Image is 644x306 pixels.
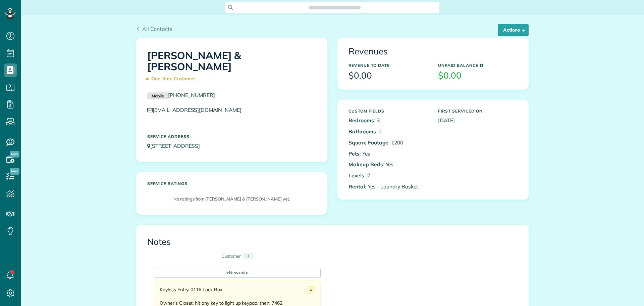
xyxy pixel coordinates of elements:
[226,269,229,275] span: +
[10,168,19,175] span: New
[348,128,428,135] p: : 2
[438,71,518,81] h3: $0.00
[348,117,428,124] p: : 3
[348,183,365,190] b: Rental
[244,253,253,259] div: 1
[348,109,428,113] h5: Custom Fields
[348,63,428,68] h5: Revenue to Date
[438,109,518,113] h5: First Serviced On
[147,142,206,149] a: [STREET_ADDRESS]
[438,63,518,68] h5: Unpaid Balance
[348,161,428,168] p: : Yes
[348,139,388,146] b: Square Footage
[498,24,529,36] button: Actions
[348,150,428,158] p: : Yes
[147,237,518,247] h3: Notes
[348,161,383,168] b: Makeup Beds
[348,172,364,179] b: Levels
[348,172,428,179] p: : 2
[10,151,19,158] span: New
[348,117,374,124] b: Bedrooms
[348,139,428,146] p: : 1200
[438,117,518,124] p: [DATE]
[147,92,215,98] a: Mobile[PHONE_NUMBER]
[151,196,313,202] p: No ratings from [PERSON_NAME] & [PERSON_NAME] yet.
[147,73,198,85] span: One-time Customer
[142,26,172,32] span: All Contacts
[147,106,248,113] a: [EMAIL_ADDRESS][DOMAIN_NAME]
[348,183,428,190] p: : Yes - Laundry Basket
[348,47,518,56] h3: Revenues
[147,92,168,100] small: Mobile
[221,253,241,259] div: Customer
[136,25,172,33] a: All Contacts
[348,71,428,81] h3: $0.00
[316,4,354,11] span: Search ZenMaid…
[348,128,376,135] b: Bathrooms
[348,150,360,157] b: Pets
[147,181,316,186] h5: Service ratings
[147,50,316,85] h1: [PERSON_NAME] & [PERSON_NAME]
[154,268,321,278] div: New note
[147,134,316,139] h5: Service Address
